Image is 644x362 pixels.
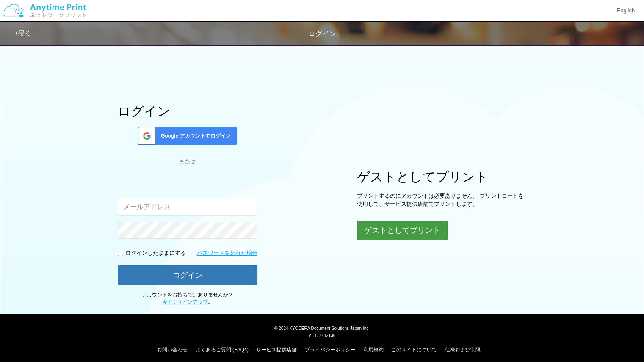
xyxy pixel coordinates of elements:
[305,347,356,353] a: プライバシーポリシー
[357,170,526,184] h1: ゲストとしてプリント
[118,158,257,166] div: または
[15,30,31,37] a: 戻る
[118,291,257,306] p: アカウントをお持ちではありませんか？
[162,299,208,305] a: 今すぐサインアップ
[357,221,448,240] button: ゲストとしてプリント
[158,133,231,140] span: Google アカウントでログイン
[197,249,257,257] a: パスワードを忘れた場合
[157,347,188,353] a: お問い合わせ
[162,299,213,305] span: 。
[118,199,257,216] input: メールアドレス
[256,347,297,353] a: サービス提供店舗
[309,30,336,37] span: ログイン
[118,104,257,118] h1: ログイン
[309,333,335,338] span: v1.17.0.32136
[196,347,249,353] a: よくあるご質問 (FAQs)
[363,347,384,353] a: 利用規約
[391,347,437,353] a: このサイトについて
[274,325,370,331] span: © 2024 KYOCERA Document Solutions Japan Inc.
[125,249,186,257] p: ログインしたままにする
[357,192,526,208] p: プリントするのにアカウントは必要ありません。 プリントコードを使用して、サービス提供店舗でプリントします。
[445,347,481,353] a: 仕様および制限
[118,265,257,285] button: ログイン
